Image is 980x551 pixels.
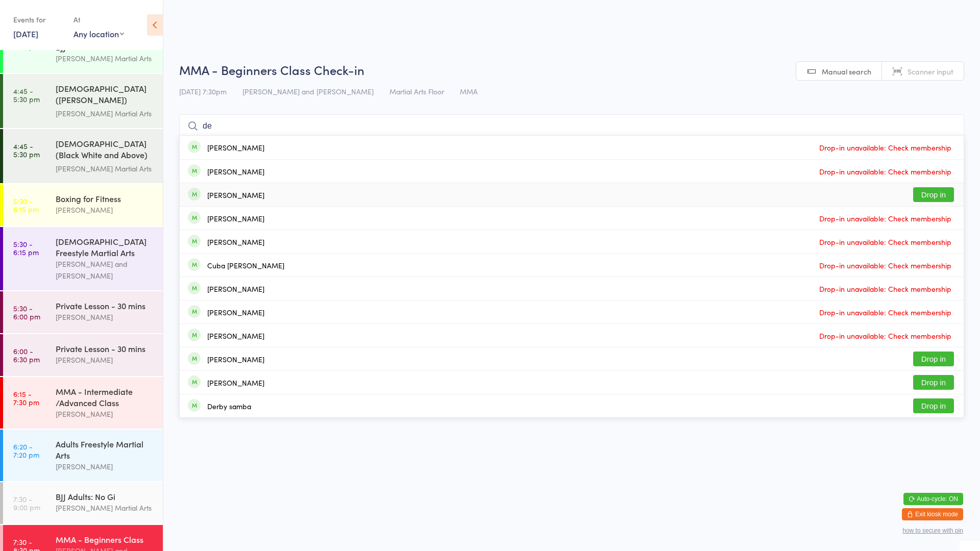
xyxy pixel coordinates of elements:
time: 5:30 - 6:15 pm [13,197,39,213]
time: 4:45 - 5:30 pm [13,87,40,103]
div: [PERSON_NAME] [207,238,264,246]
button: Drop in [913,398,954,413]
div: [PERSON_NAME] [56,204,154,216]
time: 5:30 - 6:00 pm [13,304,40,320]
div: [DEMOGRAPHIC_DATA] ([PERSON_NAME]) Freestyle Martial Arts [56,83,154,108]
time: 6:15 - 7:30 pm [13,390,39,406]
div: [DEMOGRAPHIC_DATA] (Black White and Above) Freestyle Martial ... [56,138,154,163]
span: Drop-in unavailable: Check membership [817,140,954,155]
div: [DEMOGRAPHIC_DATA] Freestyle Martial Arts [56,236,154,258]
div: MMA - Beginners Class [56,534,154,545]
time: 6:20 - 7:20 pm [13,442,39,459]
span: Drop-in unavailable: Check membership [817,164,954,179]
span: [PERSON_NAME] and [PERSON_NAME] [242,86,374,96]
div: [PERSON_NAME] [207,285,264,293]
a: 6:20 -7:20 pmAdults Freestyle Martial Arts[PERSON_NAME] [3,430,163,481]
div: BJJ Adults: No Gi [56,491,154,502]
a: 5:30 -6:00 pmPrivate Lesson - 30 mins[PERSON_NAME] [3,291,163,333]
div: Any location [73,28,124,39]
div: [PERSON_NAME] [56,408,154,420]
button: how to secure with pin [902,527,963,534]
div: [PERSON_NAME] Martial Arts [56,108,154,119]
div: Derby samba [207,402,251,410]
div: [PERSON_NAME] [207,143,264,152]
a: 6:00 -6:30 pmPrivate Lesson - 30 mins[PERSON_NAME] [3,334,163,376]
div: MMA - Intermediate /Advanced Class [56,386,154,408]
div: [PERSON_NAME] [207,191,264,199]
div: [PERSON_NAME] [207,167,264,176]
button: Exit kiosk mode [902,508,963,520]
div: At [73,11,124,28]
span: Manual search [822,66,871,77]
span: [DATE] 7:30pm [179,86,227,96]
a: 6:15 -7:30 pmMMA - Intermediate /Advanced Class[PERSON_NAME] [3,377,163,429]
div: [PERSON_NAME] Martial Arts [56,53,154,64]
span: Drop-in unavailable: Check membership [817,258,954,273]
div: [PERSON_NAME] [56,354,154,366]
span: Drop-in unavailable: Check membership [817,234,954,249]
div: [PERSON_NAME] [56,311,154,323]
time: 6:00 - 6:30 pm [13,347,40,363]
div: [PERSON_NAME] [207,332,264,340]
a: 4:45 -5:30 pm[DEMOGRAPHIC_DATA] ([PERSON_NAME]) Freestyle Martial Arts[PERSON_NAME] Martial Arts [3,74,163,128]
time: 4:45 - 5:30 pm [13,142,40,158]
div: [PERSON_NAME] [56,461,154,472]
input: Search [179,114,964,138]
div: Private Lesson - 30 mins [56,300,154,311]
a: 4:45 -5:30 pm[DEMOGRAPHIC_DATA] (Black White and Above) Freestyle Martial ...[PERSON_NAME] Martia... [3,129,163,183]
span: Drop-in unavailable: Check membership [817,328,954,343]
button: Auto-cycle: ON [903,493,963,505]
div: Cuba [PERSON_NAME] [207,261,284,269]
div: Adults Freestyle Martial Arts [56,438,154,461]
div: [PERSON_NAME] and [PERSON_NAME] [56,258,154,282]
div: Boxing for Fitness [56,193,154,204]
span: Drop-in unavailable: Check membership [817,211,954,226]
a: 5:30 -6:15 pm[DEMOGRAPHIC_DATA] Freestyle Martial Arts[PERSON_NAME] and [PERSON_NAME] [3,227,163,290]
button: Drop in [913,375,954,390]
div: [PERSON_NAME] [207,355,264,363]
span: Scanner input [908,66,953,77]
button: Drop in [913,352,954,366]
a: 7:30 -9:00 pmBJJ Adults: No Gi[PERSON_NAME] Martial Arts [3,482,163,524]
span: Drop-in unavailable: Check membership [817,305,954,320]
time: 4:45 - 5:30 pm [13,34,40,51]
div: Events for [13,11,63,28]
div: [PERSON_NAME] [207,379,264,387]
a: [DATE] [13,28,38,39]
time: 5:30 - 6:15 pm [13,240,39,256]
h2: MMA - Beginners Class Check-in [179,61,964,78]
span: Martial Arts Floor [389,86,444,96]
button: Drop in [913,187,954,202]
div: [PERSON_NAME] [207,214,264,222]
div: [PERSON_NAME] Martial Arts [56,502,154,514]
span: Drop-in unavailable: Check membership [817,281,954,296]
div: [PERSON_NAME] [207,308,264,316]
span: MMA [460,86,478,96]
a: 5:30 -6:15 pmBoxing for Fitness[PERSON_NAME] [3,184,163,226]
div: [PERSON_NAME] Martial Arts [56,163,154,174]
div: Private Lesson - 30 mins [56,343,154,354]
time: 7:30 - 9:00 pm [13,495,40,511]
